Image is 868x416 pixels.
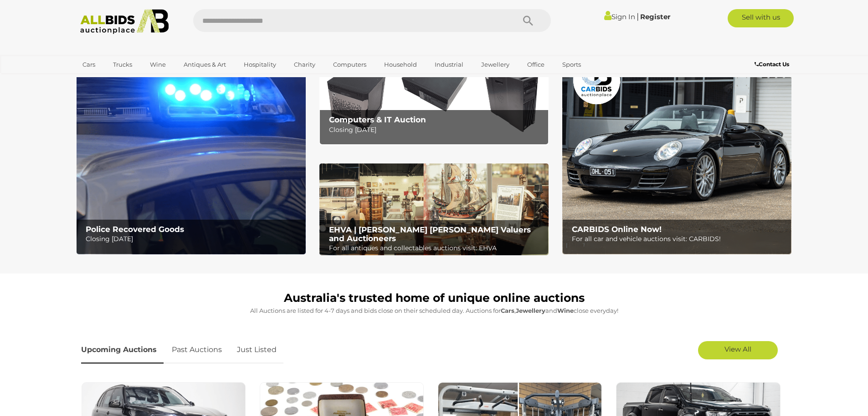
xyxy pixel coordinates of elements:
strong: Wine [557,307,574,314]
a: EHVA | Evans Hastings Valuers and Auctioneers EHVA | [PERSON_NAME] [PERSON_NAME] Valuers and Auct... [319,163,549,256]
a: Sports [556,57,587,72]
a: Hospitality [238,57,282,72]
b: Computers & IT Auction [329,115,426,124]
button: Search [505,9,551,32]
a: Antiques & Art [178,57,232,72]
a: Computers & IT Auction Computers & IT Auction Closing [DATE] [319,53,549,145]
p: Closing [DATE] [86,233,300,245]
a: Industrial [429,57,469,72]
strong: Jewellery [516,307,545,314]
a: Sign In [604,12,635,21]
a: [GEOGRAPHIC_DATA] [77,72,153,87]
img: EHVA | Evans Hastings Valuers and Auctioneers [319,163,549,256]
strong: Cars [501,307,514,314]
p: Closing [DATE] [329,124,544,136]
a: View All [698,341,778,359]
b: Police Recovered Goods [86,225,184,234]
b: EHVA | [PERSON_NAME] [PERSON_NAME] Valuers and Auctioneers [329,225,531,243]
a: Household [378,57,423,72]
a: Office [521,57,550,72]
img: Police Recovered Goods [77,53,306,254]
img: CARBIDS Online Now! [562,53,791,254]
p: For all antiques and collectables auctions visit: EHVA [329,242,544,254]
span: | [637,11,639,21]
a: CARBIDS Online Now! CARBIDS Online Now! For all car and vehicle auctions visit: CARBIDS! [562,53,791,254]
a: Upcoming Auctions [81,337,164,363]
img: Computers & IT Auction [319,53,549,145]
h1: Australia's trusted home of unique online auctions [81,292,787,305]
a: Police Recovered Goods Police Recovered Goods Closing [DATE] [77,53,306,254]
a: Sell with us [728,9,794,27]
a: Wine [144,57,172,72]
a: Trucks [107,57,138,72]
a: Charity [288,57,321,72]
span: View All [724,345,751,353]
img: Allbids.com.au [75,9,174,34]
b: Contact Us [755,61,789,68]
a: Past Auctions [165,337,229,363]
a: Register [640,12,670,21]
p: All Auctions are listed for 4-7 days and bids close on their scheduled day. Auctions for , and cl... [81,305,787,316]
b: CARBIDS Online Now! [572,225,662,234]
a: Cars [77,57,101,72]
a: Contact Us [755,59,791,69]
p: For all car and vehicle auctions visit: CARBIDS! [572,233,786,245]
a: Computers [327,57,372,72]
a: Just Listed [230,337,283,363]
a: Jewellery [475,57,515,72]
